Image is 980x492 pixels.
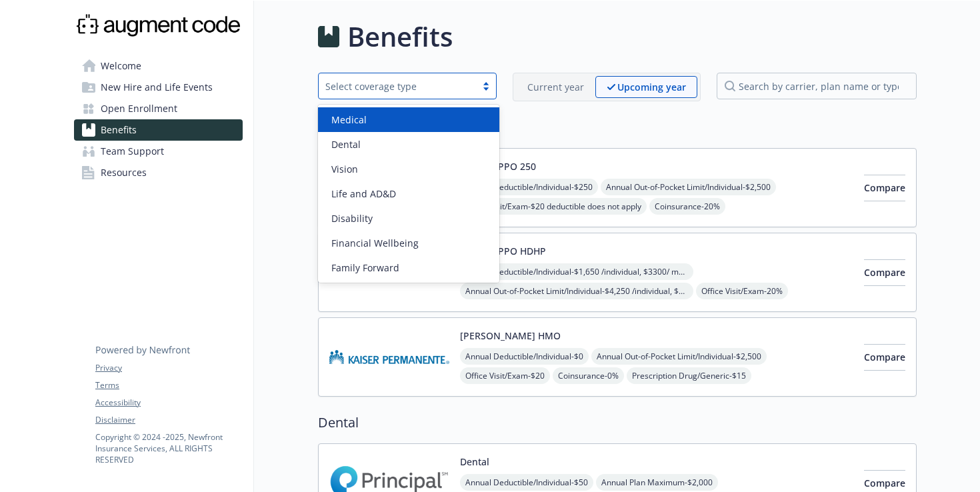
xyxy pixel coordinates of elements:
a: Benefits [74,119,243,141]
span: Welcome [101,55,141,77]
p: Copyright © 2024 - 2025 , Newfront Insurance Services, ALL RIGHTS RESERVED [95,431,242,465]
span: Compare [864,477,905,489]
a: Open Enrollment [74,98,243,119]
a: Terms [95,379,242,391]
span: Life and AD&D [331,187,396,201]
span: Compare [864,351,905,363]
a: Disclaimer [95,414,242,426]
button: Compare [864,175,905,201]
img: Kaiser Permanente Insurance Company carrier logo [329,329,449,385]
span: Annual Deductible/Individual - $0 [460,348,589,365]
button: Compare [864,344,905,371]
span: Open Enrollment [101,98,177,119]
h1: Benefits [347,17,453,57]
input: search by carrier, plan name or type [717,73,917,99]
span: Dental [331,137,361,151]
a: Welcome [74,55,243,77]
span: Coinsurance - 0% [553,367,624,384]
span: Office Visit/Exam - 20% [696,283,788,299]
a: Team Support [74,141,243,162]
span: Annual Out-of-Pocket Limit/Individual - $2,500 [601,179,776,195]
p: Current year [527,80,584,94]
p: Upcoming year [617,80,686,94]
span: Prescription Drug/Generic - $15 [627,367,751,384]
span: Compare [864,266,905,279]
span: Financial Wellbeing [331,236,419,250]
button: Compare [864,259,905,286]
h2: Medical [318,117,917,137]
a: Resources [74,162,243,183]
span: Vision [331,162,358,176]
span: Office Visit/Exam - $20 deductible does not apply [460,198,647,215]
a: Privacy [95,362,242,374]
div: Select coverage type [325,79,469,93]
span: Annual Out-of-Pocket Limit/Individual - $2,500 [591,348,767,365]
button: Anthem PPO HDHP [460,244,546,258]
span: Compare [864,181,905,194]
span: Benefits [101,119,137,141]
span: Office Visit/Exam - $20 [460,367,550,384]
h2: Dental [318,413,917,433]
button: [PERSON_NAME] HMO [460,329,561,343]
span: Annual Deductible/Individual - $50 [460,474,593,491]
span: Disability [331,211,373,225]
span: Team Support [101,141,164,162]
span: Medical [331,113,367,127]
span: Family Forward [331,261,399,275]
a: Accessibility [95,397,242,409]
a: New Hire and Life Events [74,77,243,98]
span: Annual Plan Maximum - $2,000 [596,474,718,491]
button: Dental [460,455,489,469]
span: Annual Deductible/Individual - $250 [460,179,598,195]
span: New Hire and Life Events [101,77,213,98]
span: Annual Deductible/Individual - $1,650 /individual, $3300/ member [460,263,693,280]
span: Resources [101,162,147,183]
span: Annual Out-of-Pocket Limit/Individual - $4,250 /individual, $4250/ member [460,283,693,299]
span: Coinsurance - 20% [649,198,725,215]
